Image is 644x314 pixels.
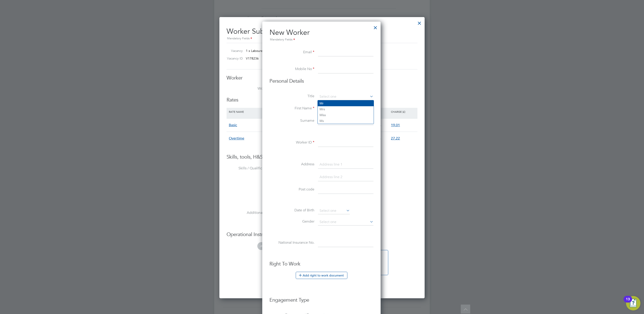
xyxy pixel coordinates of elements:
label: Tools [227,188,271,193]
button: Add right to work document [296,272,347,279]
div: Rate Name [228,108,265,115]
li: Mr [318,100,374,106]
h3: Operational Instructions & Comments [227,231,417,238]
div: Mandatory Fields [227,36,417,41]
span: Overtime [229,136,244,141]
h3: Right To Work [269,261,373,267]
label: Worker ID [269,140,314,145]
label: Vacancy ID [225,56,243,60]
input: Address line 2 [318,173,373,181]
input: Select one [318,208,350,214]
span: Basic [229,123,237,127]
span: 19.01 [391,123,400,127]
input: Address line 1 [318,161,373,169]
span: V178236 [246,56,259,60]
div: Charge (£) [390,108,416,115]
h3: Worker [227,75,417,81]
input: Select one [318,93,373,100]
h3: Rates [227,97,417,103]
label: Worker [227,86,271,91]
li: Ms [318,118,374,124]
label: Gender [269,219,314,224]
div: 13 [626,299,630,305]
h3: Personal Details [269,78,373,84]
label: Additional H&S [227,210,271,215]
label: Post code [269,187,314,192]
label: Date of Birth [269,208,314,213]
span: 27.22 [391,136,400,141]
h2: New Worker [269,28,373,42]
span: JK [257,242,265,250]
div: Mandatory Fields [269,37,373,42]
h2: Worker Submission [227,23,417,41]
label: Vacancy [225,49,243,53]
label: Surname [269,118,314,123]
input: Select one [318,219,373,226]
h3: Skills, tools, H&S [227,154,417,160]
label: Address [269,162,314,167]
label: National Insurance No. [269,240,314,245]
label: Skills / Qualifications [227,166,271,171]
button: Open Resource Center, 13 new notifications [626,296,640,310]
label: Email [269,50,314,55]
label: Mobile No [269,67,314,71]
label: Title [269,94,314,99]
span: 1 x Labourer 2025 [246,49,272,53]
li: Mrs [318,106,374,112]
li: Miss [318,112,374,118]
h3: Engagement Type [269,292,373,303]
label: First Name [269,106,314,111]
